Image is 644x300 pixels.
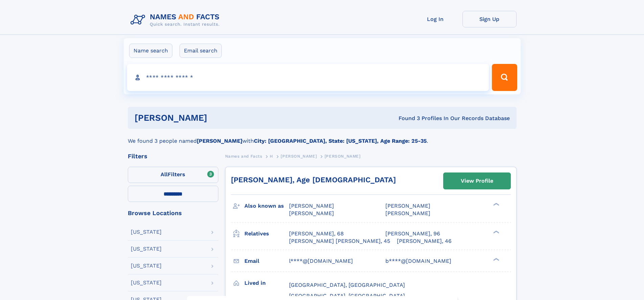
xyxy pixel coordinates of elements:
[128,153,218,159] div: Filters
[161,171,168,178] span: All
[492,202,500,207] div: ❯
[289,282,405,288] span: [GEOGRAPHIC_DATA], [GEOGRAPHIC_DATA]
[131,246,162,252] div: [US_STATE]
[270,154,273,159] span: H
[128,11,225,29] img: Logo Names and Facts
[225,152,262,160] a: Names and Facts
[492,257,500,261] div: ❯
[462,11,517,27] a: Sign Up
[492,230,500,234] div: ❯
[129,44,172,58] label: Name search
[244,200,289,212] h3: Also known as
[408,11,462,27] a: Log In
[128,210,218,216] div: Browse Locations
[289,237,390,245] a: [PERSON_NAME] [PERSON_NAME], 45
[385,230,440,237] a: [PERSON_NAME], 96
[180,44,222,58] label: Email search
[127,64,489,91] input: search input
[444,173,510,189] a: View Profile
[128,129,517,145] div: We found 3 people named with .
[303,115,510,122] div: Found 3 Profiles In Our Records Database
[131,263,162,269] div: [US_STATE]
[289,293,405,299] span: [GEOGRAPHIC_DATA], [GEOGRAPHIC_DATA]
[131,229,162,235] div: [US_STATE]
[385,203,430,209] span: [PERSON_NAME]
[289,203,334,209] span: [PERSON_NAME]
[270,152,273,160] a: H
[325,154,361,159] span: [PERSON_NAME]
[135,114,303,122] h1: [PERSON_NAME]
[289,210,334,216] span: [PERSON_NAME]
[281,154,317,159] span: [PERSON_NAME]
[385,210,430,216] span: [PERSON_NAME]
[397,237,452,245] a: [PERSON_NAME], 46
[128,167,218,183] label: Filters
[289,230,344,237] a: [PERSON_NAME], 68
[197,138,242,144] b: [PERSON_NAME]
[244,277,289,289] h3: Lived in
[254,138,427,144] b: City: [GEOGRAPHIC_DATA], State: [US_STATE], Age Range: 25-35
[461,173,493,189] div: View Profile
[231,176,396,184] a: [PERSON_NAME], Age [DEMOGRAPHIC_DATA]
[281,152,317,160] a: [PERSON_NAME]
[244,228,289,239] h3: Relatives
[244,255,289,267] h3: Email
[492,64,517,91] button: Search Button
[131,280,162,285] div: [US_STATE]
